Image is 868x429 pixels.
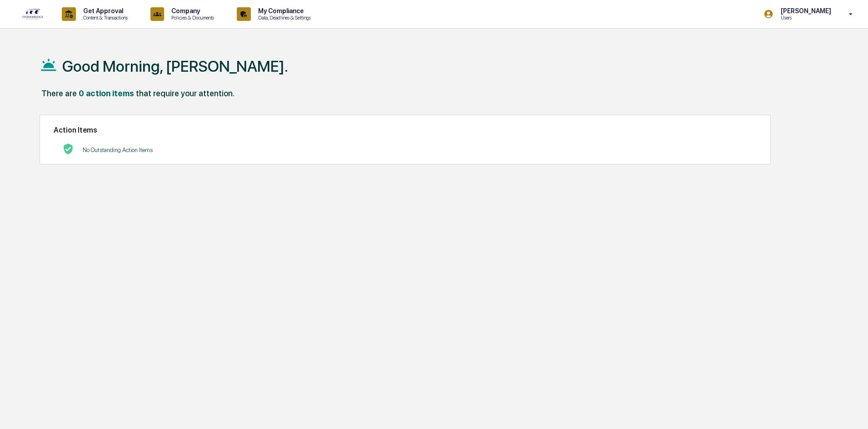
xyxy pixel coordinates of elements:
p: [PERSON_NAME] [773,7,836,15]
div: that require your attention. [136,89,234,98]
div: 0 action items [79,89,134,98]
p: Data, Deadlines & Settings [251,15,315,21]
p: Company [164,7,219,15]
p: Policies & Documents [164,15,219,21]
p: No Outstanding Action Items [83,147,153,153]
p: Users [773,15,836,21]
h2: Action Items [54,126,757,134]
h1: Good Morning, [PERSON_NAME]. [62,57,288,75]
p: My Compliance [251,7,315,15]
img: logo [22,8,44,20]
img: No Actions logo [63,143,74,154]
p: Get Approval [76,7,132,15]
div: There are [41,89,77,98]
p: Content & Transactions [76,15,132,21]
